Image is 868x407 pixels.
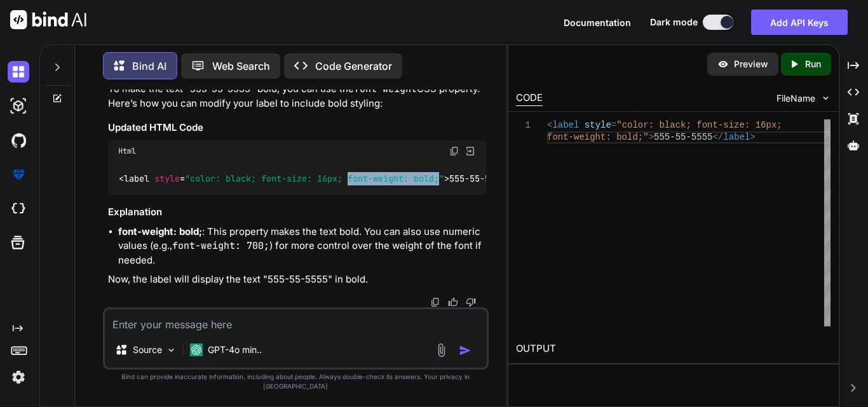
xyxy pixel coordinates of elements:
[611,120,616,130] span: =
[185,173,444,184] span: "color: black; font-size: 16px; font-weight: bold;"
[8,164,29,185] img: premium
[650,16,698,29] span: Dark mode
[547,120,552,130] span: <
[516,119,531,131] div: 1
[820,93,831,103] img: chevron down
[8,61,29,83] img: darkChat
[108,272,486,287] p: Now, the label will display the text "555-55-5555" in bold.
[8,198,29,220] img: cloudideIcon
[616,120,782,130] span: "color: black; font-size: 16px;
[8,95,29,117] img: darkAi-studio
[208,344,262,356] p: GPT-4o min..
[465,145,476,157] img: Open in Browser
[459,344,471,357] img: icon
[315,58,392,74] p: Code Generator
[712,132,723,142] span: </
[133,344,162,356] p: Source
[118,146,136,156] span: Html
[212,58,270,74] p: Web Search
[190,344,203,356] img: GPT-4o mini
[751,10,848,35] button: Add API Keys
[8,130,29,151] img: githubDark
[552,120,579,130] span: label
[723,132,750,142] span: label
[108,205,486,220] h3: Explanation
[564,16,631,29] button: Documentation
[354,83,417,95] code: font-weight
[103,372,489,391] p: Bind can provide inaccurate information, including about people. Always double-check its answers....
[10,10,86,29] img: Bind AI
[118,225,202,237] strong: font-weight: bold;
[108,82,486,110] p: To make the text "555-55-5555" bold, you can use the CSS property. Here’s how you can modify your...
[734,58,768,70] p: Preview
[654,132,712,142] span: 555-55-5555
[547,132,649,142] span: font-weight: bold;"
[430,297,440,307] img: copy
[649,132,654,142] span: >
[508,334,839,364] h2: OUTPUT
[805,58,821,70] p: Run
[108,121,486,135] h3: Updated HTML Code
[166,345,177,356] img: Pick Models
[124,173,149,184] span: label
[776,92,815,105] span: FileName
[516,91,543,106] div: CODE
[118,225,486,268] li: : This property makes the text bold. You can also use numeric values (e.g., ) for more control ov...
[132,58,166,74] p: Bind AI
[8,366,29,388] img: settings
[448,297,458,307] img: like
[154,173,180,184] span: style
[119,173,449,184] span: < = >
[564,17,631,28] span: Documentation
[466,297,476,307] img: dislike
[750,132,755,142] span: >
[172,239,269,252] code: font-weight: 700;
[449,146,459,156] img: copy
[717,58,729,70] img: preview
[585,120,611,130] span: style
[118,172,547,185] code: 555-55-5555
[434,343,449,357] img: attachment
